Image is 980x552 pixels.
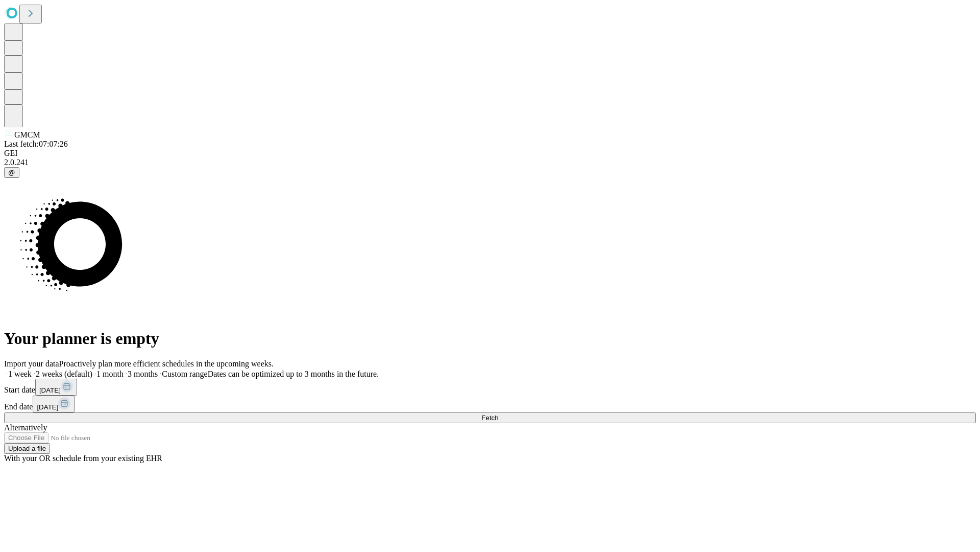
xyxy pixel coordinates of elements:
[8,169,15,176] span: @
[481,414,498,422] span: Fetch
[8,370,32,378] span: 1 week
[208,370,379,378] span: Dates can be optimized up to 3 months in the future.
[14,130,40,139] span: GMCM
[35,379,77,396] button: [DATE]
[4,359,59,368] span: Import your data
[4,140,68,148] span: Last fetch: 07:07:26
[4,423,47,432] span: Alternatively
[4,329,976,348] h1: Your planner is empty
[4,443,50,454] button: Upload a file
[37,403,58,411] span: [DATE]
[128,370,158,378] span: 3 months
[4,167,19,178] button: @
[39,386,61,394] span: [DATE]
[96,370,124,378] span: 1 month
[162,370,207,378] span: Custom range
[33,396,75,412] button: [DATE]
[36,370,92,378] span: 2 weeks (default)
[4,396,976,412] div: End date
[59,359,274,368] span: Proactively plan more efficient schedules in the upcoming weeks.
[4,454,162,463] span: With your OR schedule from your existing EHR
[4,149,976,158] div: GEI
[4,379,976,396] div: Start date
[4,158,976,167] div: 2.0.241
[4,412,976,423] button: Fetch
